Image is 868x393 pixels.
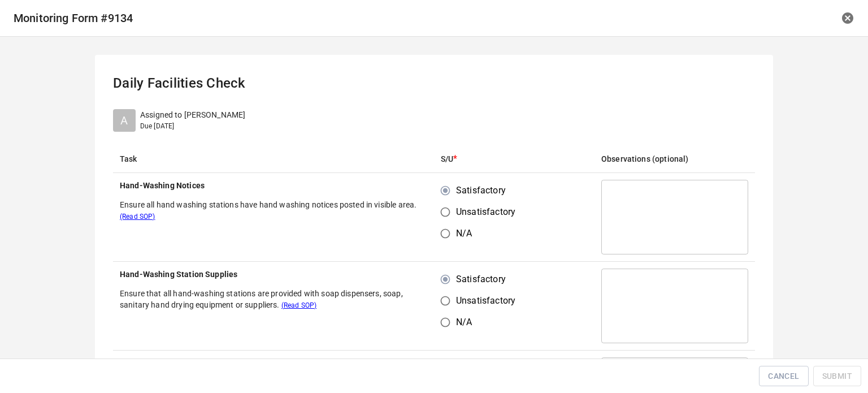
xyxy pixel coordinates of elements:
button: Cancel [759,366,808,387]
span: (Read SOP) [281,301,317,309]
div: A [113,109,136,132]
b: Hand-Washing Station Supplies [120,270,237,279]
th: Task [113,145,434,173]
p: Due [DATE] [140,121,245,131]
span: Unsatisfactory [456,205,515,219]
span: Unsatisfactory [456,294,515,308]
b: Hand-Washing Notices [120,181,205,190]
span: Satisfactory [456,273,506,286]
span: (Read SOP) [120,213,155,221]
p: Daily Facilities Check [113,73,755,93]
h6: Monitoring Form # 9134 [14,9,574,27]
div: s/u [441,180,524,244]
span: N/A [456,227,472,240]
th: S/U [434,145,594,173]
span: Satisfactory [456,184,506,197]
p: Ensure all hand washing stations have hand washing notices posted in visible area. [120,199,427,222]
div: s/u [441,269,524,333]
th: Observations (optional) [594,145,755,173]
p: Assigned to [PERSON_NAME] [140,109,245,121]
p: Ensure that all hand-washing stations are provided with soap dispensers, soap, sanitary hand dryi... [120,288,427,310]
span: N/A [456,316,472,329]
span: Cancel [768,369,799,383]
